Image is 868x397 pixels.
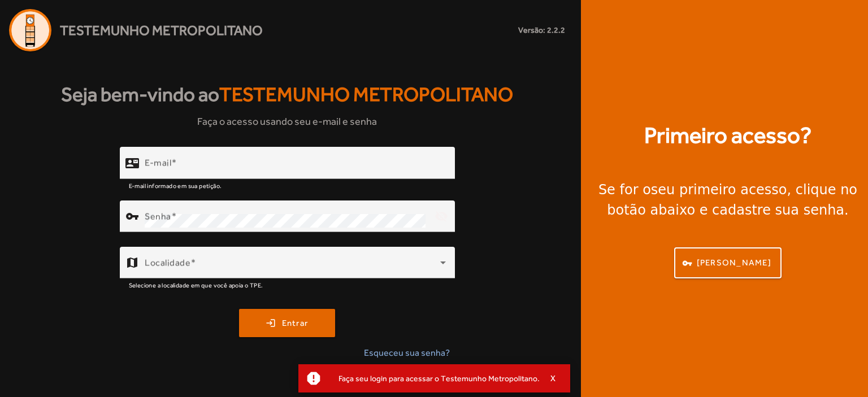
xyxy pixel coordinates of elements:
[697,256,771,269] span: [PERSON_NAME]
[594,180,861,220] div: Se for o , clique no botão abaixo e cadastre sua senha.
[219,83,513,106] span: Testemunho Metropolitano
[197,114,377,129] span: Faça o acesso usando seu e-mail e senha
[129,179,222,191] mat-hint: E-mail informado em sua petição.
[145,158,171,168] mat-label: E-mail
[239,309,335,337] button: Entrar
[540,373,568,383] button: X
[60,20,263,41] span: Testemunho Metropolitano
[282,317,309,330] span: Entrar
[145,258,190,268] mat-label: Localidade
[651,182,787,198] strong: seu primeiro acesso
[305,370,322,387] mat-icon: report
[145,211,171,222] mat-label: Senha
[364,346,450,360] span: Esqueceu sua senha?
[129,278,263,291] mat-hint: Selecione a localidade em que você apoia o TPE.
[61,80,513,110] strong: Seja bem-vindo ao
[125,256,139,269] mat-icon: map
[550,373,556,383] span: X
[644,119,811,152] strong: Primeiro acesso?
[329,370,540,386] div: Faça seu login para acessar o Testemunho Metropolitano.
[125,156,139,170] mat-icon: contact_mail
[125,210,139,223] mat-icon: vpn_key
[9,9,51,51] img: Logo Agenda
[674,247,782,278] button: [PERSON_NAME]
[518,24,565,36] small: Versão: 2.2.2
[427,203,454,230] mat-icon: visibility_off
